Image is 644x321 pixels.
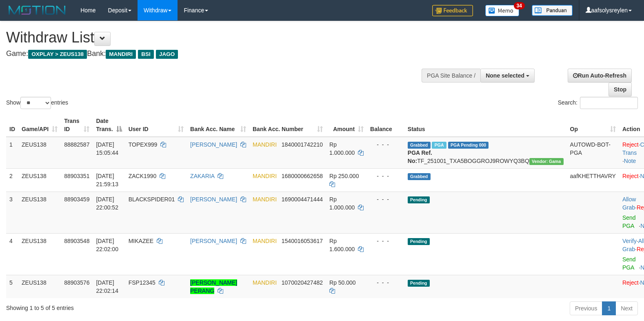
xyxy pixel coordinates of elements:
a: Previous [570,301,602,315]
span: MIKAZEE [129,238,153,244]
span: [DATE] 21:59:13 [96,173,118,187]
th: Bank Acc. Number: activate to sort column ascending [249,114,326,137]
td: aafKHETTHAVRY [567,168,619,192]
a: Send PGA [622,214,636,229]
span: ZACK1990 [129,173,156,179]
a: Send PGA [622,256,636,271]
a: Reject [622,173,639,179]
span: PGA Pending [448,142,489,149]
th: ID [6,114,18,137]
span: 34 [514,2,525,9]
span: Rp 1.000.000 [329,141,355,156]
a: [PERSON_NAME] [190,141,237,148]
select: Showentries [20,97,51,109]
th: Game/API: activate to sort column ascending [18,114,61,137]
span: Rp 250.000 [329,173,359,179]
span: Pending [408,196,430,203]
span: Copy 1690004471444 to clipboard [282,196,323,203]
span: BSI [138,50,154,59]
span: MANDIRI [106,50,136,59]
span: MANDIRI [253,238,277,244]
span: 88882587 [64,141,89,148]
a: Note [624,158,636,164]
th: Bank Acc. Name: activate to sort column ascending [187,114,249,137]
th: User ID: activate to sort column ascending [125,114,187,137]
a: Verify [622,238,637,244]
a: Reject [622,279,639,286]
span: Grabbed [408,142,431,149]
a: ZAKARIA [190,173,214,179]
span: Pending [408,238,430,245]
span: MANDIRI [253,279,277,286]
span: Pending [408,280,430,287]
div: - - - [370,279,401,287]
th: Status [404,114,567,137]
b: PGA Ref. No: [408,149,432,164]
img: Button%20Memo.svg [485,5,520,16]
span: BLACKSPIDER01 [129,196,175,203]
span: Marked by aafnoeunsreypich [432,142,446,149]
span: Copy 1540016053617 to clipboard [282,238,323,244]
span: Vendor URL: https://trx31.1velocity.biz [529,158,564,165]
th: Amount: activate to sort column ascending [326,114,367,137]
span: [DATE] 22:00:52 [96,196,118,211]
td: ZEUS138 [18,233,61,275]
span: [DATE] 22:02:00 [96,238,118,252]
h1: Withdraw List [6,29,421,46]
span: FSP12345 [129,279,155,286]
div: Showing 1 to 5 of 5 entries [6,301,262,312]
a: Stop [608,82,632,96]
span: MANDIRI [253,173,277,179]
span: 88903576 [64,279,89,286]
div: PGA Site Balance / [422,69,480,82]
a: Reject [622,141,639,148]
img: Feedback.jpg [432,5,473,16]
a: 1 [602,301,616,315]
td: 2 [6,168,18,192]
a: Run Auto-Refresh [568,69,632,82]
img: panduan.png [532,5,573,16]
td: ZEUS138 [18,275,61,298]
span: Copy 1840001742210 to clipboard [282,141,323,148]
td: ZEUS138 [18,168,61,192]
span: JAGO [156,50,178,59]
input: Search: [580,97,638,109]
div: - - - [370,237,401,245]
td: 4 [6,233,18,275]
th: Op: activate to sort column ascending [567,114,619,137]
span: [DATE] 15:05:44 [96,141,118,156]
a: Allow Grab [622,196,636,211]
span: Rp 50.000 [329,279,356,286]
td: 1 [6,137,18,169]
a: Next [615,301,638,315]
span: TOPEX999 [129,141,158,148]
th: Balance [367,114,404,137]
span: MANDIRI [253,196,277,203]
span: Copy 1680000662658 to clipboard [282,173,323,179]
h4: Game: Bank: [6,50,421,58]
span: 88903351 [64,173,89,179]
a: [PERSON_NAME] PERANG [190,279,237,294]
div: - - - [370,195,401,203]
span: Copy 1070020427482 to clipboard [282,279,323,286]
span: Rp 1.000.000 [329,196,355,211]
span: OXPLAY > ZEUS138 [28,50,87,59]
th: Trans ID: activate to sort column ascending [61,114,93,137]
td: 3 [6,192,18,233]
span: 88903548 [64,238,89,244]
th: Date Trans.: activate to sort column descending [93,114,125,137]
td: ZEUS138 [18,137,61,169]
div: - - - [370,172,401,180]
label: Search: [558,97,638,109]
button: None selected [480,69,535,82]
span: 88903459 [64,196,89,203]
a: [PERSON_NAME] [190,238,237,244]
span: MANDIRI [253,141,277,148]
span: [DATE] 22:02:14 [96,279,118,294]
div: - - - [370,140,401,149]
span: · [622,196,637,211]
td: AUTOWD-BOT-PGA [567,137,619,169]
td: ZEUS138 [18,192,61,233]
td: 5 [6,275,18,298]
span: Grabbed [408,173,431,180]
